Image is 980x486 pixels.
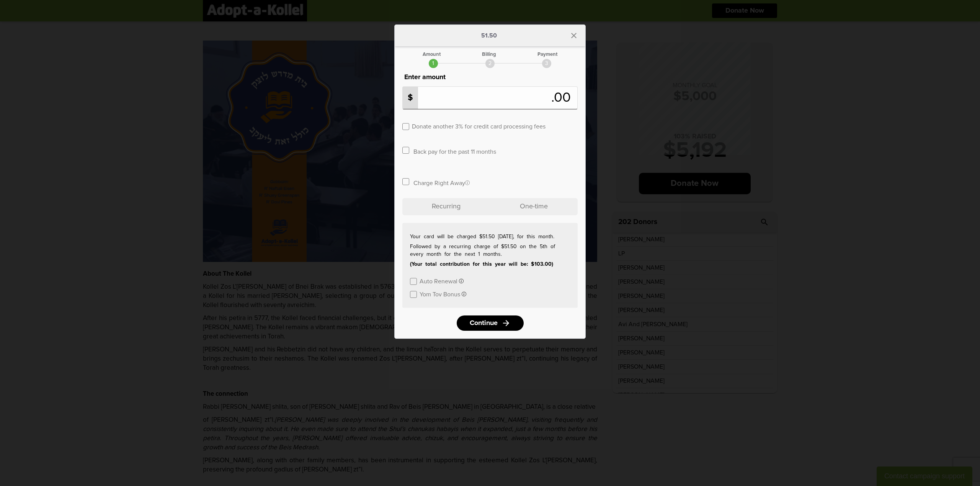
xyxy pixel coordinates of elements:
[413,148,496,155] label: Back pay for the past 11 months
[542,59,551,68] div: 3
[470,320,498,327] span: Continue
[420,290,460,297] label: Yom Tov Bonus
[457,315,524,331] a: Continuearrow_forward
[481,33,497,39] p: 51.50
[412,122,546,130] label: Donate another 3% for credit card processing fees
[482,52,496,57] div: Billing
[537,52,557,57] div: Payment
[410,243,570,258] p: Followed by a recurring charge of $51.50 on the 5th of every month for the next 1 months.
[485,59,495,68] div: 2
[551,91,575,105] span: .00
[420,277,457,284] label: Auto Renewal
[420,277,464,284] button: Auto Renewal
[410,260,570,268] p: (Your total contribution for this year will be: $103.00)
[420,290,466,297] button: Yom Tov Bonus
[413,179,470,186] label: Charge Right Away
[569,31,578,40] i: close
[501,319,511,328] i: arrow_forward
[429,59,438,68] div: 1
[402,72,578,83] p: Enter amount
[423,52,441,57] div: Amount
[403,87,418,109] p: $
[402,198,490,215] p: Recurring
[490,198,578,215] p: One-time
[410,233,570,241] p: Your card will be charged $51.50 [DATE], for this month.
